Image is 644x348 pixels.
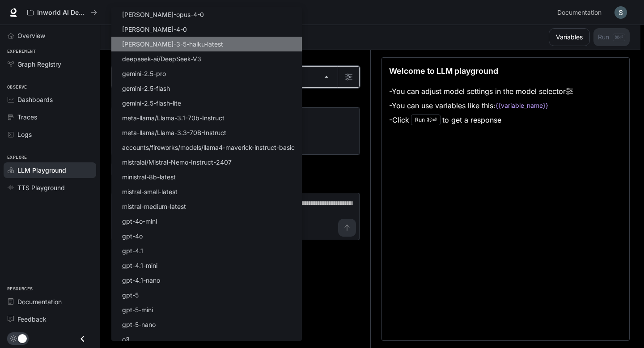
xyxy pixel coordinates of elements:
[122,54,201,64] p: deepseek-ai/DeepSeek-V3
[122,202,186,211] p: mistral-medium-latest
[122,25,187,34] p: [PERSON_NAME]-4-0
[122,84,170,93] p: gemini-2.5-flash
[122,216,157,226] p: gpt-4o-mini
[122,128,226,137] p: meta-llama/Llama-3.3-70B-Instruct
[122,187,178,196] p: mistral-small-latest
[122,39,223,49] p: [PERSON_NAME]-3-5-haiku-latest
[122,335,130,344] p: o3
[122,157,232,167] p: mistralai/Mistral-Nemo-Instruct-2407
[122,305,153,314] p: gpt-5-mini
[122,231,143,241] p: gpt-4o
[122,69,166,78] p: gemini-2.5-pro
[122,98,181,108] p: gemini-2.5-flash-lite
[122,320,156,329] p: gpt-5-nano
[122,172,176,182] p: ministral-8b-latest
[122,246,143,255] p: gpt-4.1
[122,276,160,285] p: gpt-4.1-nano
[122,113,225,123] p: meta-llama/Llama-3.1-70b-Instruct
[122,261,157,270] p: gpt-4.1-mini
[122,143,295,152] p: accounts/fireworks/models/llama4-maverick-instruct-basic
[122,10,204,19] p: [PERSON_NAME]-opus-4-0
[122,290,139,300] p: gpt-5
